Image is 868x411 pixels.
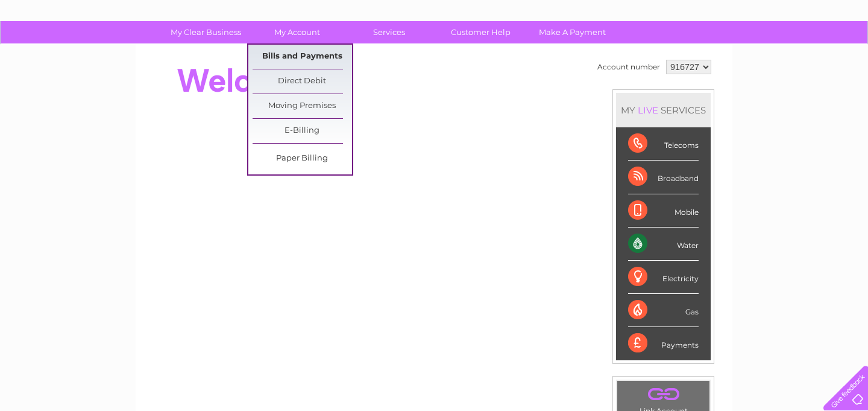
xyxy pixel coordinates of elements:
[628,327,699,360] div: Payments
[720,51,756,60] a: Telecoms
[594,57,663,77] td: Account number
[253,147,352,171] a: Paper Billing
[628,194,699,228] div: Mobile
[641,6,724,21] a: 0333 014 3131
[253,69,352,94] a: Direct Debit
[156,21,256,43] a: My Clear Business
[253,94,352,118] a: Moving Premises
[628,261,699,294] div: Electricity
[253,45,352,69] a: Bills and Payments
[788,51,817,60] a: Contact
[30,31,92,68] img: logo.png
[431,21,530,43] a: Customer Help
[656,51,679,60] a: Water
[828,51,857,60] a: Log out
[616,93,711,127] div: MY SERVICES
[628,127,699,161] div: Telecoms
[620,384,706,405] a: .
[339,21,439,43] a: Services
[628,228,699,261] div: Water
[628,294,699,327] div: Gas
[253,119,352,143] a: E-Billing
[248,21,347,43] a: My Account
[686,51,712,60] a: Energy
[763,51,781,60] a: Blog
[635,104,661,116] div: LIVE
[150,7,720,59] div: Clear Business is a trading name of Verastar Limited (registered in [GEOGRAPHIC_DATA] No. 3667643...
[523,21,622,43] a: Make A Payment
[628,161,699,194] div: Broadband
